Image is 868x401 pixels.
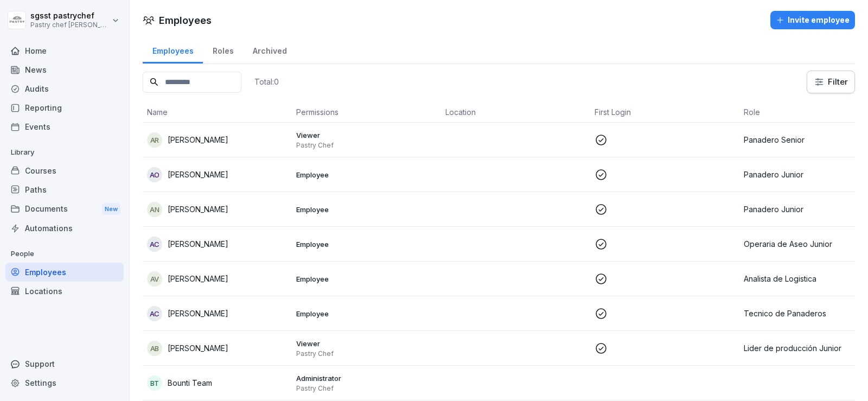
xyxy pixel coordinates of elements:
p: Employee [296,170,437,180]
div: New [102,203,120,215]
div: Documents [5,199,124,219]
div: Filter [814,77,848,87]
p: Library [5,144,124,161]
p: sgsst pastrychef [30,11,110,21]
p: Bounti Team [168,377,212,389]
p: Pastry Chef [296,384,437,393]
div: BT [147,375,162,391]
p: Employee [296,274,437,284]
th: First Login [590,102,739,123]
p: People [5,245,124,263]
a: Paths [5,180,124,199]
p: Employee [296,239,437,249]
a: Employees [143,36,203,63]
a: Locations [5,282,124,301]
a: Reporting [5,98,124,117]
th: Location [441,102,590,123]
a: Home [5,41,124,60]
div: AC [147,306,162,321]
p: [PERSON_NAME] [168,308,228,319]
p: Employee [296,205,437,214]
a: News [5,60,124,79]
p: Administrator [296,373,437,383]
p: [PERSON_NAME] [168,134,228,145]
h1: Employees [159,13,212,28]
p: Pastry chef [PERSON_NAME] y Cocina gourmet [30,21,110,29]
div: Invite employee [776,14,850,26]
div: AN [147,202,162,217]
th: Permissions [292,102,441,123]
a: Archived [243,36,296,63]
div: AB [147,341,162,356]
a: Automations [5,219,124,238]
a: Employees [5,263,124,282]
p: [PERSON_NAME] [168,203,228,215]
button: Invite employee [770,11,855,29]
a: Courses [5,161,124,180]
div: AV [147,271,162,287]
div: AC [147,237,162,252]
a: DocumentsNew [5,199,124,219]
div: AO [147,167,162,182]
p: Pastry Chef [296,141,437,150]
p: Total: 0 [254,77,279,87]
button: Filter [807,71,854,93]
p: Viewer [296,339,437,348]
a: Roles [203,36,243,63]
a: Settings [5,373,124,392]
a: Audits [5,79,124,98]
p: Viewer [296,130,437,140]
div: Support [5,354,124,373]
p: Employee [296,309,437,319]
a: Events [5,117,124,136]
p: [PERSON_NAME] [168,342,228,354]
th: Name [143,102,292,123]
p: [PERSON_NAME] [168,169,228,180]
p: Pastry Chef [296,349,437,358]
p: [PERSON_NAME] [168,238,228,250]
p: [PERSON_NAME] [168,273,228,284]
div: AR [147,132,162,148]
